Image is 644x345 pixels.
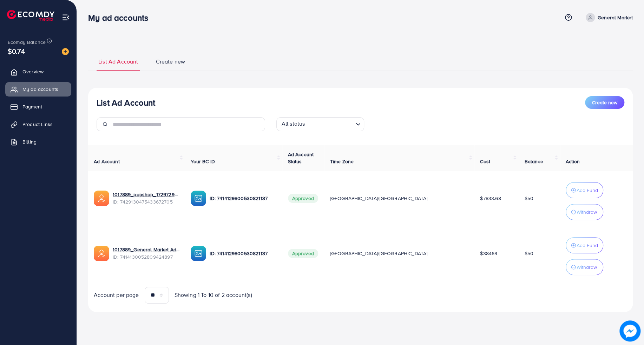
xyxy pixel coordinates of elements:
span: [GEOGRAPHIC_DATA]/[GEOGRAPHIC_DATA] [330,250,428,257]
img: menu [62,13,70,21]
img: image [619,320,640,341]
a: Billing [5,135,71,149]
span: Balance [524,158,543,165]
button: Add Fund [566,237,603,253]
a: 1017889_General Market Ads account_1726236686365 [113,246,179,253]
button: Add Fund [566,182,603,198]
span: Create new [156,58,185,66]
img: image [62,48,69,55]
span: Ad Account [94,158,120,165]
h3: List Ad Account [97,98,155,108]
span: $7833.68 [480,195,501,202]
p: Withdraw [577,208,597,216]
p: Withdraw [577,263,597,271]
a: Overview [5,65,71,79]
span: Your BC ID [191,158,215,165]
button: Withdraw [566,259,603,275]
span: Time Zone [330,158,354,165]
div: Search for option [276,117,364,131]
span: ID: 7429130475433672705 [113,198,179,205]
span: Ad Account Status [288,151,314,165]
a: Product Links [5,117,71,131]
span: $50 [524,250,533,257]
span: Approved [288,194,318,203]
p: ID: 7414129800530821137 [210,194,276,203]
div: <span class='underline'>1017889_popshop_1729729251163</span></br>7429130475433672705 [113,191,179,205]
span: Overview [22,68,44,75]
img: logo [7,10,54,21]
span: Product Links [22,121,53,128]
span: Account per page [94,291,139,299]
span: Showing 1 To 10 of 2 account(s) [175,291,252,299]
span: My ad accounts [22,86,58,93]
input: Search for option [307,119,353,130]
h3: My ad accounts [88,13,154,23]
img: ic-ba-acc.ded83a64.svg [191,191,206,206]
span: All status [280,118,307,130]
span: Billing [22,138,37,145]
button: Create new [585,96,624,109]
span: $38469 [480,250,497,257]
a: Payment [5,100,71,114]
p: Add Fund [577,241,598,250]
img: ic-ads-acc.e4c84228.svg [94,246,109,261]
span: List Ad Account [98,58,138,66]
span: Payment [22,103,42,110]
img: ic-ads-acc.e4c84228.svg [94,191,109,206]
a: General Market [583,13,633,22]
p: General Market [598,13,633,22]
span: Action [566,158,580,165]
span: Cost [480,158,490,165]
a: 1017889_popshop_1729729251163 [113,191,179,198]
span: ID: 7414130052809424897 [113,253,179,260]
span: $50 [524,195,533,202]
span: $0.74 [8,41,25,61]
a: My ad accounts [5,82,71,96]
span: [GEOGRAPHIC_DATA]/[GEOGRAPHIC_DATA] [330,195,428,202]
p: ID: 7414129800530821137 [210,249,276,258]
p: Add Fund [577,186,598,194]
span: Create new [592,99,617,106]
span: Approved [288,249,318,258]
img: ic-ba-acc.ded83a64.svg [191,246,206,261]
span: Ecomdy Balance [8,39,46,46]
div: <span class='underline'>1017889_General Market Ads account_1726236686365</span></br>7414130052809... [113,246,179,260]
button: Withdraw [566,204,603,220]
